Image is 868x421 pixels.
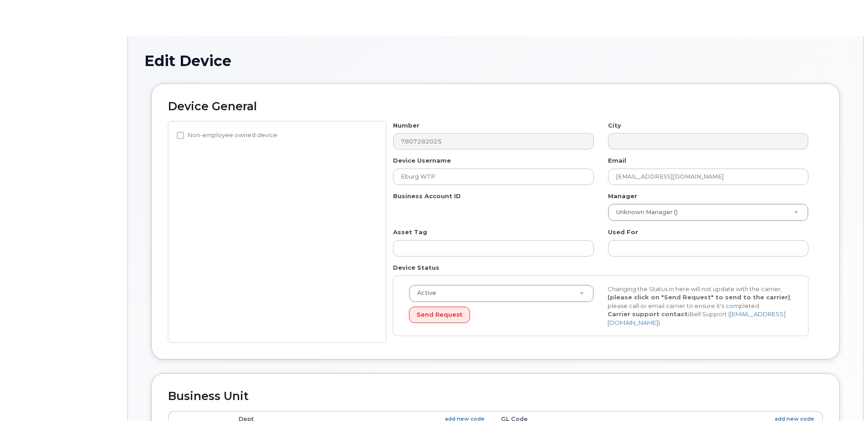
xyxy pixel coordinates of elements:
span: Unknown Manager () [611,208,678,216]
label: Non-employee owned device [177,130,277,141]
div: Changing the Status in here will not update with the carrier, , please call or email carrier to e... [601,285,799,327]
a: Unknown Manager () [608,204,808,221]
h1: Edit Device [144,53,847,69]
span: Active [412,289,436,297]
strong: Carrier support contact: [608,310,689,318]
a: Active [409,285,593,302]
label: Asset Tag [393,228,427,236]
label: Device Status [393,263,439,272]
label: Manager [608,192,637,200]
label: Used For [608,228,638,236]
button: Send Request [409,307,470,323]
label: Business Account ID [393,192,461,200]
h2: Device General [168,100,823,113]
input: Non-employee owned device [177,132,184,139]
label: Email [608,156,626,165]
label: Device Username [393,156,451,165]
label: City [608,121,621,130]
h2: Business Unit [168,390,823,403]
label: Number [393,121,419,130]
a: [EMAIL_ADDRESS][DOMAIN_NAME] [608,310,786,326]
strong: (please click on "Send Request" to send to the carrier) [608,293,790,301]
